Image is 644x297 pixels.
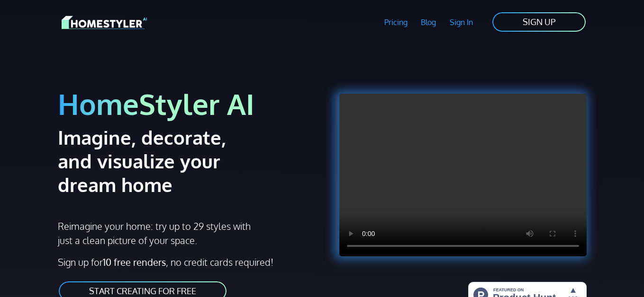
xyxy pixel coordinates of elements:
strong: 10 free renders [103,256,166,268]
p: Reimagine your home: try up to 29 styles with just a clean picture of your space. [58,219,252,247]
a: Blog [414,11,443,33]
a: SIGN UP [491,11,587,33]
p: Sign up for , no credit cards required! [58,255,317,269]
a: Pricing [377,11,414,33]
h1: HomeStyler AI [58,86,317,122]
a: Sign In [443,11,480,33]
h2: Imagine, decorate, and visualize your dream home [58,125,265,196]
img: HomeStyler AI logo [62,14,147,31]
